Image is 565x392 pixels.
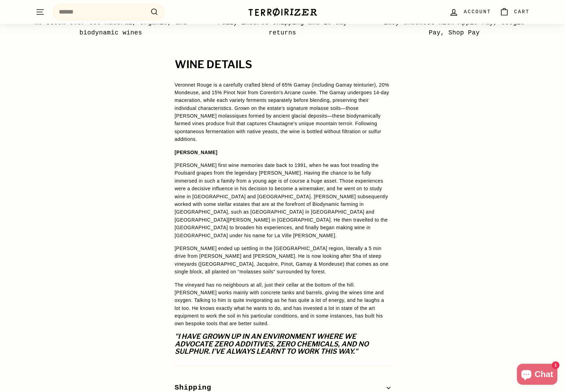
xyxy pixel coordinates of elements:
[175,150,218,155] strong: [PERSON_NAME]
[376,18,532,38] p: Easy checkout with Apple Pay, Google Pay, Shop Pay
[175,246,389,274] span: [PERSON_NAME] ended up settling in the [GEOGRAPHIC_DATA] region, literally a 5 min drive from [PE...
[515,364,559,386] inbox-online-store-chat: Shopify online store chat
[445,2,495,22] a: Account
[464,8,491,16] span: Account
[175,162,388,238] span: [PERSON_NAME] first wine memories date back to 1991, when he was foot treading the Poulsard grape...
[514,8,530,16] span: Cart
[175,59,391,71] h2: WINE DETAILS
[204,18,361,38] p: Fully insured shipping and 10-day returns
[175,332,178,341] strong: "
[175,332,369,356] span: I have grown up in an environment where we advocate zero additives, zero chemicals, and no sulphu...
[495,2,534,22] a: Cart
[33,18,189,38] p: We stock over 500 natural, organic, and biodynamic wines
[175,82,390,142] span: Veronnet Rouge is a carefully crafted blend of 65% Gamay (including Gamay teinturier), 20% Mondeu...
[175,282,384,327] span: The vineyard has no neighbours at all, just their cellar at the bottom of the hill. [PERSON_NAME]...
